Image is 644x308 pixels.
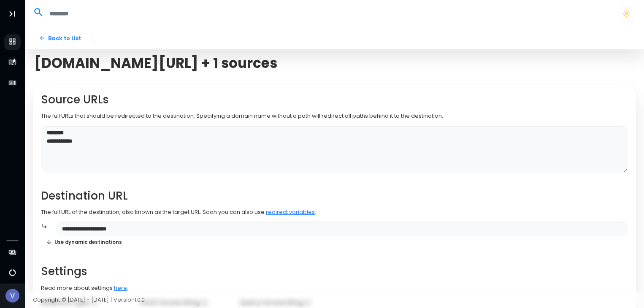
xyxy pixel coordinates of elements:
span: [DOMAIN_NAME][URL] + 1 sources [34,55,277,71]
img: Avatar [5,289,19,303]
p: Read more about settings . [41,284,628,292]
h2: Settings [41,265,628,278]
a: here [114,284,127,292]
button: Use dynamic destinations [41,236,127,249]
h2: Destination URL [41,189,628,203]
a: Back to List [33,31,87,46]
span: Copyright © [DATE] - [DATE] | Version 1.0.0 [33,296,145,304]
p: The full URLs that should be redirected to the destination. Specifying a domain name without a pa... [41,112,628,120]
h2: Source URLs [41,93,628,106]
a: redirect variables [266,208,315,216]
button: Toggle Aside [4,6,20,22]
p: The full URL of the destination, also known as the target URL. Soon you can also use . [41,208,628,216]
